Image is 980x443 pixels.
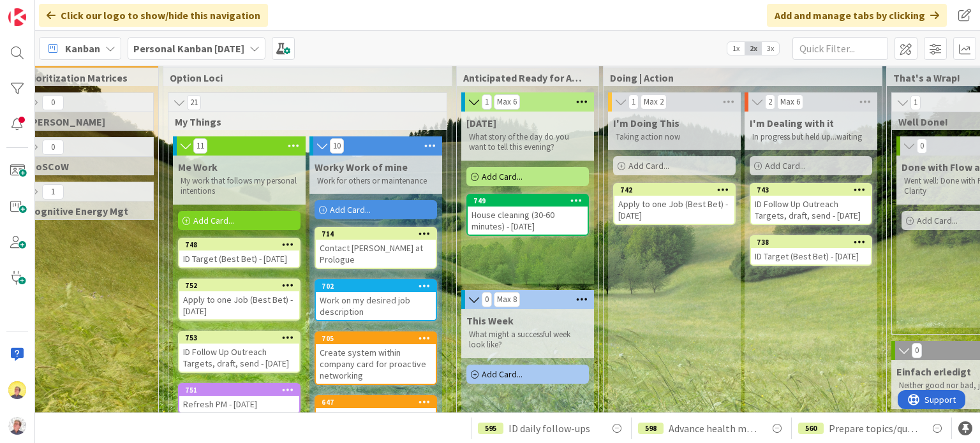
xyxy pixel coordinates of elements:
[316,333,436,344] div: 705
[133,42,244,55] b: Personal Kanban [DATE]
[322,398,436,407] div: 647
[468,207,588,235] div: House cleaning (30-60 minutes) - [DATE]
[468,195,588,207] div: 749
[750,117,834,129] span: I'm Dealing with it
[917,215,958,226] span: Add Card...
[473,196,588,205] div: 749
[509,421,590,436] span: ID daily follow-ups
[644,99,664,105] div: Max 2
[792,37,888,60] input: Quick Filter...
[42,184,64,200] span: 1
[614,184,734,224] div: 742Apply to one Job (Best Bet) - [DATE]
[317,176,434,186] p: Work for others or maintenance
[185,240,299,249] div: 748
[751,196,871,224] div: ID Follow Up Outreach Targets, draft, send - [DATE]
[315,161,408,173] span: Worky Work of mine
[316,280,436,320] div: 702Work on my desired job description
[330,204,371,215] span: Add Card...
[765,160,806,171] span: Add Card...
[179,239,299,267] div: 748ID Target (Best Bet) - [DATE]
[185,333,299,342] div: 753
[179,384,299,412] div: 751Refresh PM - [DATE]
[330,138,344,154] span: 10
[829,421,919,436] span: Prepare topics/questions for for info interview call with [PERSON_NAME] at CultureAmp
[614,196,734,224] div: Apply to one Job (Best Bet) - [DATE]
[610,71,866,84] span: Doing | Action
[780,99,800,105] div: Max 6
[613,117,679,129] span: I'm Doing This
[322,334,436,343] div: 705
[469,132,586,153] p: What story of the day do you want to tell this evening?
[185,281,299,290] div: 752
[482,171,523,182] span: Add Card...
[751,184,871,196] div: 743
[316,280,436,292] div: 702
[185,386,299,395] div: 751
[8,417,26,435] img: avatar
[179,396,299,412] div: Refresh PM - [DATE]
[751,184,871,224] div: 743ID Follow Up Outreach Targets, draft, send - [DATE]
[42,140,64,155] span: 0
[179,332,299,344] div: 753
[322,229,436,238] div: 714
[316,344,436,384] div: Create system within company card for proactive networking
[179,280,299,319] div: 752Apply to one Job (Best Bet) - [DATE]
[316,408,436,436] div: Sketch out local outreach options
[181,176,298,197] p: My work that follows my personal intentions
[468,195,588,235] div: 749House cleaning (30-60 minutes) - [DATE]
[28,115,137,128] span: Eisenhower
[482,368,523,380] span: Add Card...
[727,42,745,55] span: 1x
[39,4,268,27] div: Click our logo to show/hide this navigation
[497,99,517,105] div: Max 6
[65,41,100,56] span: Kanban
[751,236,871,265] div: 738ID Target (Best Bet) - [DATE]
[27,2,58,17] span: Support
[463,71,583,84] span: Anticipated Ready for Action
[896,365,971,378] span: Einfach erledigt
[8,381,26,399] img: JW
[757,185,871,194] div: 743
[628,94,639,110] span: 1
[8,8,26,26] img: Visit kanbanzone.com
[482,292,492,307] span: 0
[179,384,299,396] div: 751
[179,332,299,372] div: 753ID Follow Up Outreach Targets, draft, send - [DATE]
[23,71,142,84] span: Prioritization Matrices
[620,185,734,194] div: 742
[179,239,299,251] div: 748
[616,132,733,142] p: Taking action now
[179,344,299,372] div: ID Follow Up Outreach Targets, draft, send - [DATE]
[669,421,759,436] span: Advance health metrics module in CSM D2D
[316,228,436,268] div: 714Contact [PERSON_NAME] at Prologue
[478,423,503,434] div: 595
[175,115,431,128] span: My Things
[316,228,436,240] div: 714
[179,291,299,319] div: Apply to one Job (Best Bet) - [DATE]
[469,330,586,351] p: What might a successful week look like?
[187,95,201,110] span: 21
[751,248,871,265] div: ID Target (Best Bet) - [DATE]
[316,240,436,268] div: Contact [PERSON_NAME] at Prologue
[912,343,922,358] span: 0
[316,396,436,408] div: 647
[482,94,492,110] span: 1
[497,296,517,303] div: Max 8
[466,117,496,129] span: Today
[316,292,436,320] div: Work on my desired job description
[316,396,436,436] div: 647Sketch out local outreach options
[757,238,871,247] div: 738
[614,184,734,196] div: 742
[179,251,299,267] div: ID Target (Best Bet) - [DATE]
[170,71,436,84] span: Option Loci
[751,236,871,248] div: 738
[316,333,436,384] div: 705Create system within company card for proactive networking
[628,160,669,171] span: Add Card...
[638,423,664,434] div: 598
[762,42,779,55] span: 3x
[767,4,947,27] div: Add and manage tabs by clicking
[178,161,218,173] span: Me Work
[798,423,824,434] div: 560
[745,42,762,55] span: 2x
[28,160,137,173] span: MoSCoW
